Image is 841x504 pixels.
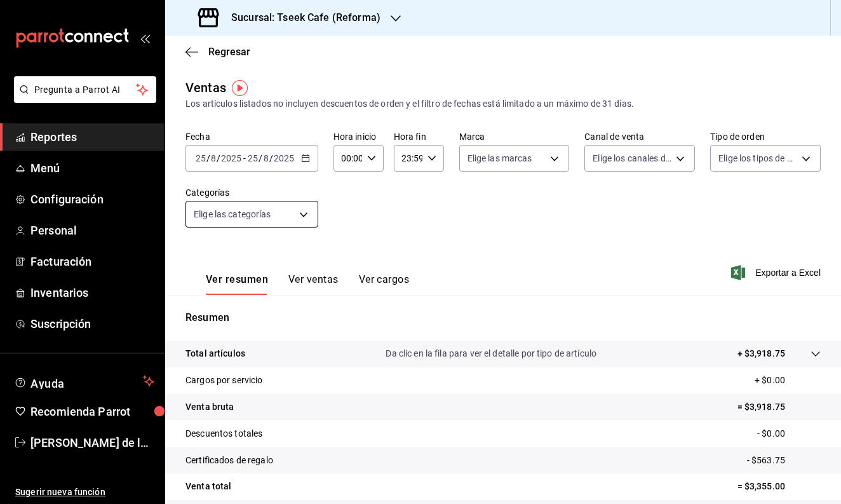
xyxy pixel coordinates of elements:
[185,310,821,325] p: Resumen
[185,454,273,467] p: Certificados de regalo
[30,253,154,270] span: Facturación
[194,208,271,221] span: Elige las categorías
[259,153,262,163] span: /
[185,374,263,387] p: Cargos por servicio
[757,427,821,440] p: - $0.00
[30,222,154,239] span: Personal
[30,403,154,420] span: Recomienda Parrot
[195,153,206,163] input: --
[737,480,821,493] p: = $3,355.00
[185,347,245,360] p: Total artículos
[30,160,154,177] span: Menú
[30,284,154,301] span: Inventarios
[220,153,242,163] input: ----
[185,427,262,440] p: Descuentos totales
[185,78,226,97] div: Ventas
[269,153,273,163] span: /
[210,153,217,163] input: --
[208,46,250,58] span: Regresar
[185,97,821,111] div: Los artículos listados no incluyen descuentos de orden y el filtro de fechas está limitado a un m...
[30,374,138,389] span: Ayuda
[217,153,220,163] span: /
[394,132,444,141] label: Hora fin
[243,153,246,163] span: -
[30,434,154,451] span: [PERSON_NAME] de la [PERSON_NAME]
[185,132,318,141] label: Fecha
[9,92,156,106] a: Pregunta a Parrot AI
[15,486,154,499] span: Sugerir nueva función
[185,188,318,197] label: Categorías
[734,265,821,280] button: Exportar a Excel
[34,83,137,97] span: Pregunta a Parrot AI
[30,191,154,208] span: Configuración
[206,273,409,295] div: navigation tabs
[273,153,295,163] input: ----
[459,132,570,141] label: Marca
[718,152,797,165] span: Elige los tipos de orden
[263,153,269,163] input: --
[747,454,821,467] p: - $563.75
[584,132,695,141] label: Canal de venta
[232,80,248,96] img: Tooltip marker
[206,273,268,295] button: Ver resumen
[593,152,671,165] span: Elige los canales de venta
[185,46,250,58] button: Regresar
[737,347,785,360] p: + $3,918.75
[185,480,231,493] p: Venta total
[221,10,380,25] h3: Sucursal: Tseek Cafe (Reforma)
[30,128,154,146] span: Reportes
[468,152,532,165] span: Elige las marcas
[755,374,821,387] p: + $0.00
[185,400,234,414] p: Venta bruta
[30,315,154,332] span: Suscripción
[247,153,259,163] input: --
[386,347,596,360] p: Da clic en la fila para ver el detalle por tipo de artículo
[206,153,210,163] span: /
[359,273,410,295] button: Ver cargos
[140,33,150,43] button: open_drawer_menu
[737,400,821,414] p: = $3,918.75
[288,273,339,295] button: Ver ventas
[333,132,384,141] label: Hora inicio
[710,132,821,141] label: Tipo de orden
[14,76,156,103] button: Pregunta a Parrot AI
